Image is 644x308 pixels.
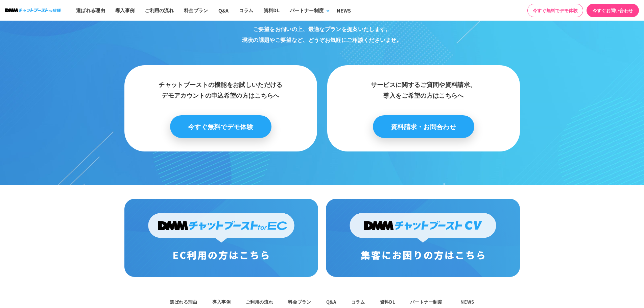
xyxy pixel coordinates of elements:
a: 資料請求・お問合わせ [373,115,474,138]
div: パートナー制度 [290,7,324,14]
a: Q&A [326,299,336,305]
a: 今すぐ無料でデモ体験 [527,4,583,17]
div: パートナー制度 [410,299,446,305]
a: 資料DL [380,299,396,305]
a: 今すぐ無料でデモ体験 [170,115,271,138]
a: 料金プラン [288,299,311,305]
a: 選ばれる理由 [170,299,197,305]
h3: チャットブーストの機能をお試しいただける デモアカウントの申込希望の方はこちらへ [128,79,314,101]
p: ご要望をお伺いの上、最適なプランを提案いたします。 現状の課題やご要望など、 どうぞお気軽にご相談くださいませ。 [119,23,525,45]
h3: サービスに関するご質問や資料請求、 導入をご希望の方はこちらへ [331,79,517,101]
a: ご利用の流れ [246,299,273,305]
a: NEWS [460,299,474,305]
a: コラム [351,299,365,305]
a: 今すぐお問い合わせ [587,4,639,17]
img: ロゴ [5,8,61,12]
a: 導入事例 [212,299,231,305]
